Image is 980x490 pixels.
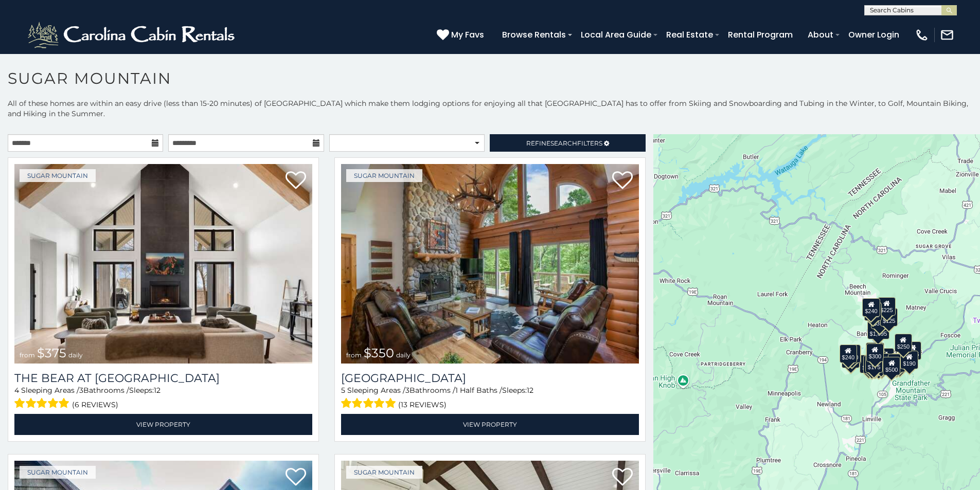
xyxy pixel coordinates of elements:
span: 3 [405,386,409,395]
a: The Bear At [GEOGRAPHIC_DATA] [14,371,312,385]
a: Sugar Mountain [346,466,422,479]
span: $350 [364,346,394,360]
div: Sleeping Areas / Bathrooms / Sleeps: [341,385,639,411]
span: 12 [154,386,161,395]
div: $500 [883,357,900,375]
a: View Property [14,414,312,435]
h3: The Bear At Sugar Mountain [14,371,312,385]
span: 3 [79,386,83,395]
a: Browse Rentals [497,26,571,44]
a: About [803,26,839,44]
div: $225 [878,297,896,316]
a: Sugar Mountain [346,169,422,182]
span: from [20,351,35,359]
a: Sugar Mountain [20,466,96,479]
a: Owner Login [843,26,904,44]
span: My Favs [451,28,484,41]
a: Add to favorites [612,467,633,488]
div: $155 [864,355,881,374]
span: 1 Half Baths / [455,386,502,395]
a: RefineSearchFilters [490,134,645,152]
span: Refine Filters [526,139,602,147]
span: 4 [14,386,19,395]
div: Sleeping Areas / Bathrooms / Sleeps: [14,385,312,411]
span: daily [396,351,411,359]
div: $250 [895,334,912,352]
span: 5 [341,386,345,395]
a: Real Estate [661,26,718,44]
a: [GEOGRAPHIC_DATA] [341,371,639,385]
div: $1,095 [867,321,890,339]
a: Local Area Guide [576,26,656,44]
div: $300 [866,343,884,362]
img: The Bear At Sugar Mountain [14,164,312,364]
span: daily [68,351,83,359]
a: Rental Program [723,26,798,44]
span: (13 reviews) [398,398,447,411]
div: $125 [880,308,898,326]
a: Add to favorites [286,170,306,192]
div: $240 [840,344,857,363]
a: The Bear At Sugar Mountain from $375 daily [14,164,312,364]
a: View Property [341,414,639,435]
h3: Grouse Moor Lodge [341,371,639,385]
div: $190 [901,351,918,369]
div: $190 [866,342,883,361]
img: White-1-2.png [26,20,239,50]
a: Grouse Moor Lodge from $350 daily [341,164,639,364]
span: Search [550,139,577,147]
a: Add to favorites [286,467,306,488]
img: Grouse Moor Lodge [341,164,639,364]
span: 12 [527,386,533,395]
img: mail-regular-white.png [940,28,954,42]
img: phone-regular-white.png [915,28,929,42]
div: $155 [904,341,921,360]
a: My Favs [437,28,487,42]
div: $195 [888,354,905,372]
div: $175 [865,354,883,373]
a: Add to favorites [612,170,633,192]
span: from [346,351,362,359]
span: $375 [37,346,66,360]
a: Sugar Mountain [20,169,96,182]
span: (6 reviews) [72,398,118,411]
div: $200 [877,348,894,367]
div: $240 [863,298,880,317]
